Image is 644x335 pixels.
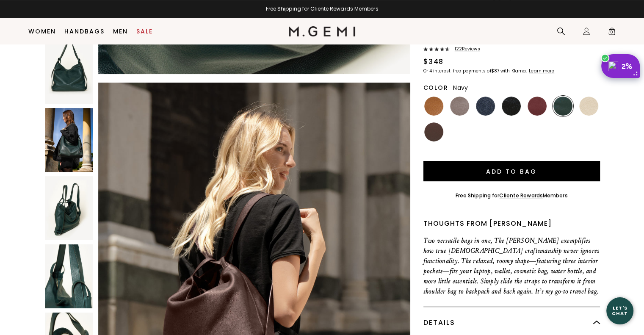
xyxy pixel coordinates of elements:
[45,176,93,240] img: The Laura Convertible Backpack
[423,219,600,229] div: Thoughts from [PERSON_NAME]
[424,122,443,141] img: Chocolate
[499,192,543,199] a: Cliente Rewards
[608,29,616,37] span: 0
[450,97,469,116] img: Warm Gray
[491,68,499,74] klarna-placement-style-amount: $87
[529,68,554,74] klarna-placement-style-cta: Learn more
[45,40,93,104] img: The Laura Convertible Backpack
[289,26,355,36] img: M.Gemi
[456,192,568,199] div: Free Shipping for Members
[423,68,491,74] klarna-placement-style-body: Or 4 interest-free payments of
[553,97,572,116] img: Dark Green
[579,97,598,116] img: Ecru
[450,47,480,52] span: 122 Review s
[45,244,93,308] img: The Laura Convertible Backpack
[64,28,105,35] a: Handbags
[28,28,56,35] a: Women
[528,97,547,116] img: Dark Burgundy
[423,161,600,181] button: Add to Bag
[424,97,443,116] img: Tan
[500,68,528,74] klarna-placement-style-body: with Klarna
[423,47,600,53] a: 122Reviews
[113,28,128,35] a: Men
[502,97,521,116] img: Black
[423,57,444,67] div: $348
[136,28,153,35] a: Sale
[453,83,468,92] span: Navy
[606,305,633,316] div: Let's Chat
[423,235,600,296] p: Two versatile bags in one, The [PERSON_NAME] exemplifies how true [DEMOGRAPHIC_DATA] craftsmanshi...
[423,84,448,91] h2: Color
[45,108,93,172] img: The Laura Convertible Backpack
[476,97,495,116] img: Navy
[528,69,554,74] a: Learn more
